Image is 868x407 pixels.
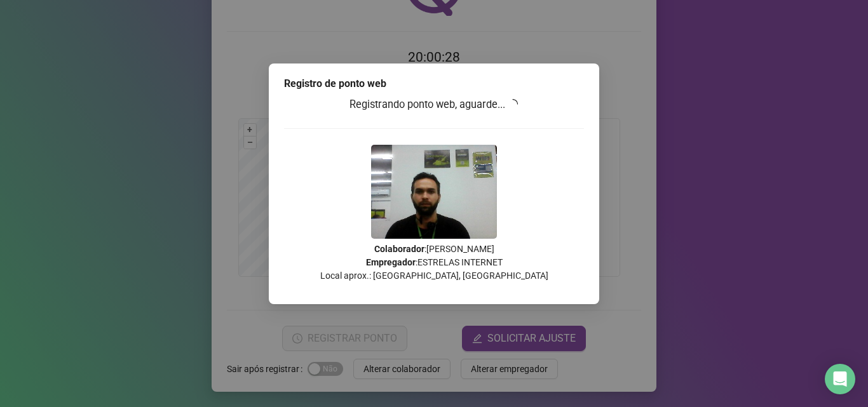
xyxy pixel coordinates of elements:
[374,244,424,254] strong: Colaborador
[284,76,584,91] div: Registro de ponto web
[371,145,497,239] img: Z
[284,243,584,283] p: : [PERSON_NAME] : ESTRELAS INTERNET Local aprox.: [GEOGRAPHIC_DATA], [GEOGRAPHIC_DATA]
[284,97,584,113] h3: Registrando ponto web, aguarde...
[366,257,416,267] strong: Empregador
[508,99,518,109] span: loading
[825,364,855,394] div: Open Intercom Messenger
